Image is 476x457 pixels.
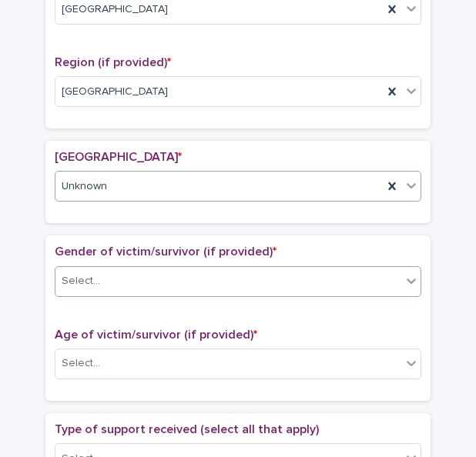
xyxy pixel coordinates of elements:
div: Select... [62,355,100,372]
span: Region (if provided) [55,56,171,68]
span: Age of victim/survivor (if provided) [55,329,257,341]
span: [GEOGRAPHIC_DATA] [62,84,168,100]
span: Unknown [62,178,107,195]
div: Select... [62,273,100,289]
span: [GEOGRAPHIC_DATA] [62,2,168,18]
span: [GEOGRAPHIC_DATA] [55,151,182,163]
span: Gender of victim/survivor (if provided) [55,245,277,258]
span: Type of support received (select all that apply) [55,423,319,435]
